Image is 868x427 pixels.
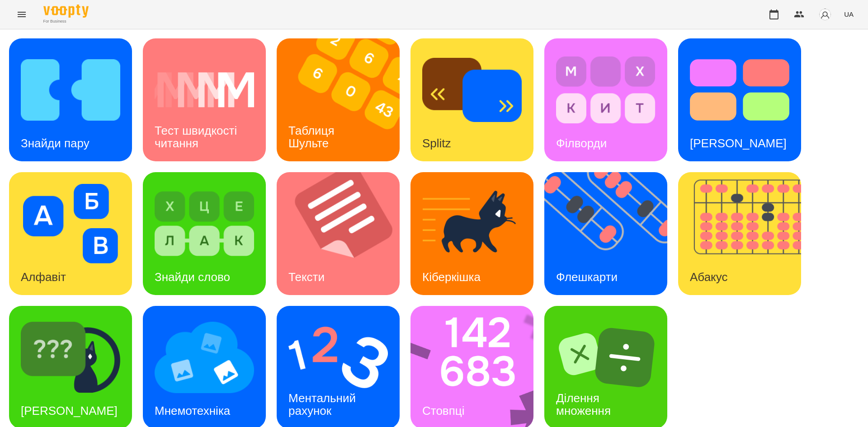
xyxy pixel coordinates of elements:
img: Знайди пару [21,50,120,130]
a: ФілвордиФілворди [544,38,667,161]
img: Кіберкішка [422,184,522,263]
h3: Знайди пару [21,136,90,150]
a: АбакусАбакус [678,172,801,295]
h3: Таблиця Шульте [288,124,338,150]
h3: [PERSON_NAME] [21,404,118,418]
h3: Тексти [288,270,325,284]
a: КіберкішкаКіберкішка [410,172,533,295]
span: For Business [43,19,89,24]
h3: Splitz [422,136,451,150]
img: Тест швидкості читання [155,50,254,130]
a: ТекстиТексти [277,172,400,295]
h3: Мнемотехніка [155,404,230,418]
h3: Кіберкішка [422,270,481,284]
a: Знайди словоЗнайди слово [143,172,266,295]
h3: Стовпці [422,404,464,418]
a: Тест швидкості читанняТест швидкості читання [143,38,266,161]
img: Voopty Logo [43,5,89,18]
img: Філворди [556,50,656,130]
img: Мнемотехніка [155,318,254,397]
img: Знайди Кіберкішку [21,318,120,397]
img: avatar_s.png [819,8,831,21]
img: Ділення множення [556,318,656,397]
h3: Флешкарти [556,270,618,284]
button: UA [840,6,857,23]
h3: Ментальний рахунок [288,391,359,417]
img: Знайди слово [155,184,254,263]
a: SplitzSplitz [410,38,533,161]
img: Флешкарти [544,172,679,295]
a: Тест Струпа[PERSON_NAME] [678,38,801,161]
button: Menu [11,4,33,25]
img: Ментальний рахунок [288,318,388,397]
img: Splitz [422,50,522,130]
a: АлфавітАлфавіт [9,172,132,295]
h3: Знайди слово [155,270,230,284]
img: Алфавіт [21,184,120,263]
img: Таблиця Шульте [277,38,411,161]
h3: Алфавіт [21,270,66,284]
h3: Філворди [556,136,607,150]
a: Знайди паруЗнайди пару [9,38,132,161]
h3: [PERSON_NAME] [690,136,787,150]
a: ФлешкартиФлешкарти [544,172,667,295]
img: Тексти [277,172,411,295]
img: Тест Струпа [690,50,789,130]
img: Абакус [678,172,812,295]
h3: Ділення множення [556,391,611,417]
span: UA [844,9,854,19]
h3: Тест швидкості читання [155,124,240,150]
a: Таблиця ШультеТаблиця Шульте [277,38,400,161]
h3: Абакус [690,270,727,284]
